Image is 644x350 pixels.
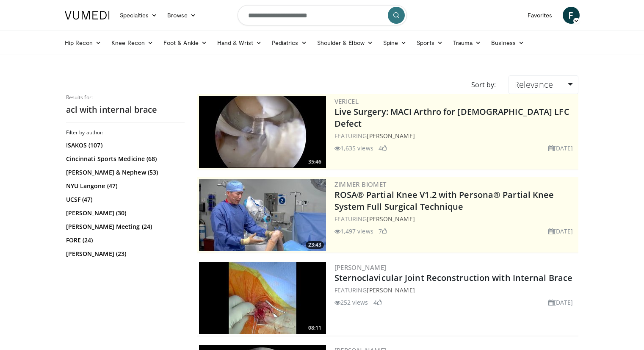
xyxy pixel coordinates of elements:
[66,129,185,136] h3: Filter by author:
[158,34,212,51] a: Foot & Ankle
[334,144,373,153] li: 1,635 views
[66,141,182,150] a: ISAKOS (107)
[548,298,573,307] li: [DATE]
[115,7,163,24] a: Specialties
[66,155,182,163] a: Cincinnati Sports Medicine (68)
[334,298,368,307] li: 252 views
[367,132,415,140] a: [PERSON_NAME]
[334,214,577,223] div: FEATURING
[66,209,182,217] a: [PERSON_NAME] (30)
[373,298,382,307] li: 4
[522,7,558,24] a: Favorites
[548,227,573,236] li: [DATE]
[66,94,185,101] p: Results for:
[60,34,107,51] a: Hip Recon
[199,96,326,168] a: 35:46
[212,34,267,51] a: Hand & Wrist
[312,34,378,51] a: Shoulder & Elbow
[199,96,326,168] img: eb023345-1e2d-4374-a840-ddbc99f8c97c.300x170_q85_crop-smart_upscale.jpg
[367,215,415,223] a: [PERSON_NAME]
[334,131,577,140] div: FEATURING
[66,250,182,258] a: [PERSON_NAME] (23)
[379,227,387,236] li: 7
[334,106,569,129] a: Live Surgery: MACI Arthro for [DEMOGRAPHIC_DATA] LFC Defect
[199,262,326,334] a: 08:11
[238,5,407,25] input: Search topics, interventions
[378,34,412,51] a: Spine
[66,104,185,115] h2: acl with internal brace
[412,34,448,51] a: Sports
[334,272,573,283] a: Sternoclavicular Joint Reconstruction with Internal Brace
[66,182,182,190] a: NYU Langone (47)
[306,158,324,166] span: 35:46
[448,34,486,51] a: Trauma
[199,179,326,251] img: 99b1778f-d2b2-419a-8659-7269f4b428ba.300x170_q85_crop-smart_upscale.jpg
[548,144,573,153] li: [DATE]
[66,222,182,231] a: [PERSON_NAME] Meeting (24)
[65,11,110,19] img: VuMedi Logo
[509,75,578,94] a: Relevance
[66,236,182,244] a: FORE (24)
[334,189,554,212] a: ROSA® Partial Knee V1.2 with Persona® Partial Knee System Full Surgical Technique
[106,34,158,51] a: Knee Recon
[514,79,553,90] span: Relevance
[267,34,312,51] a: Pediatrics
[334,227,373,236] li: 1,497 views
[379,144,387,153] li: 4
[465,75,502,94] div: Sort by:
[199,179,326,251] a: 23:43
[486,34,529,51] a: Business
[334,97,359,106] a: Vericel
[306,241,324,249] span: 23:43
[306,324,324,332] span: 08:11
[162,7,201,24] a: Browse
[334,263,387,272] a: [PERSON_NAME]
[334,180,387,189] a: Zimmer Biomet
[199,262,326,334] img: 5235ebf1-1e42-43ea-b322-e39e20a6d0e8.300x170_q85_crop-smart_upscale.jpg
[66,168,182,177] a: [PERSON_NAME] & Nephew (53)
[563,7,580,24] a: F
[334,286,577,294] div: FEATURING
[367,286,415,294] a: [PERSON_NAME]
[66,195,182,204] a: UCSF (47)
